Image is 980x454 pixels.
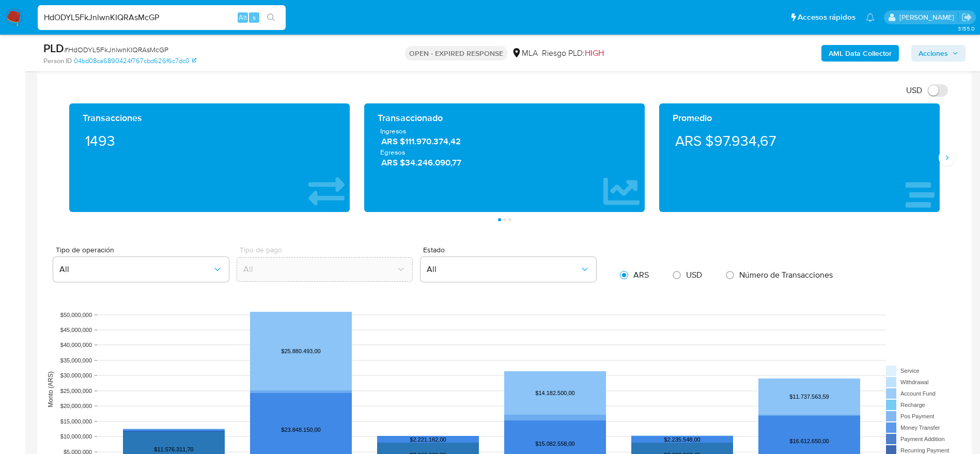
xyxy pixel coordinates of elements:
span: HIGH [585,47,604,59]
p: elaine.mcfarlane@mercadolibre.com [899,12,958,22]
b: AML Data Collector [829,45,892,62]
span: 3.155.0 [958,24,975,33]
span: Alt [239,12,247,22]
button: Acciones [911,45,966,62]
b: Person ID [43,56,72,66]
span: # HdODYL5FkJnlwnKIQRAsMcGP [64,44,168,55]
span: Acciones [919,45,948,62]
span: Accesos rápidos [798,12,855,23]
button: search-icon [260,10,282,25]
b: PLD [43,40,64,56]
a: Notificaciones [866,13,875,22]
input: Buscar usuario o caso... [38,11,286,24]
span: Riesgo PLD: [542,48,604,59]
div: MLA [511,48,538,59]
a: 04bd08ca6890424f767cbd626f6c7dc0 [74,56,196,66]
p: OPEN - EXPIRED RESPONSE [405,46,507,60]
a: Salir [961,12,972,23]
button: AML Data Collector [821,45,899,62]
span: s [253,12,256,22]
